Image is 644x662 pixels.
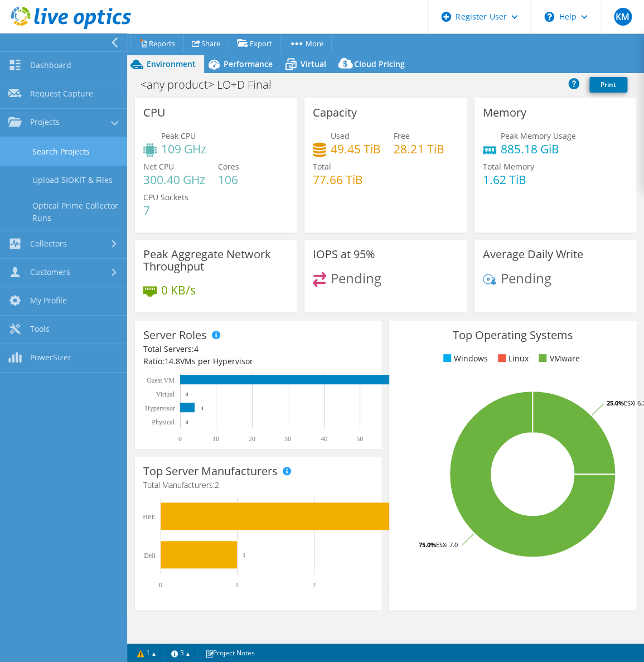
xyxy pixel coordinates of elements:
text: 0 [186,392,188,397]
h3: IOPS at 95% [313,248,375,260]
a: Project Notes [197,646,263,660]
a: More [280,35,332,52]
h3: Peak Aggregate Network Throughput [143,248,288,273]
tspan: ESXi 7.0 [436,540,458,549]
h4: 1.62 TiB [483,173,534,186]
span: Used [331,131,350,141]
span: Peak CPU [161,131,196,141]
text: Dell [144,552,156,559]
h4: Total Manufacturers: [143,479,373,491]
a: 1 [129,646,164,660]
h3: Server Roles [143,329,207,341]
h3: Top Operating Systems [398,329,627,341]
h4: 28.21 TiB [394,143,444,155]
span: Net CPU [143,161,174,172]
li: Linux [495,352,529,365]
h3: Memory [483,107,526,119]
text: 1 [235,581,239,589]
text: Guest VM [147,376,175,384]
text: Physical [152,418,175,426]
h4: 106 [218,173,239,186]
h3: Average Daily Write [483,248,583,260]
div: Total Servers: [143,343,258,355]
text: 0 [159,581,162,589]
span: Pending [501,269,551,287]
span: Cloud Pricing [354,59,405,69]
text: 1 [243,552,246,558]
span: Total Memory [483,161,534,172]
text: HPE [143,513,156,521]
text: 10 [212,435,219,443]
text: 20 [249,435,255,443]
span: Environment [147,59,196,69]
span: KM [614,8,632,26]
h4: 77.66 TiB [313,173,363,186]
h4: 885.18 GiB [501,143,576,155]
span: Peak Memory Usage [501,131,576,141]
h4: 7 [143,204,188,216]
a: Reports [130,35,184,52]
span: Pending [331,269,381,287]
h4: 0 KB/s [161,284,196,296]
text: 0 [186,419,188,425]
text: Hypervisor [145,404,175,412]
span: Cores [218,161,239,172]
h3: Top Server Manufacturers [143,465,278,477]
text: 50 [356,435,363,443]
h4: 109 GHz [161,143,206,155]
h4: 49.45 TiB [331,143,381,155]
span: 14.8 [164,356,180,366]
text: 0 [178,435,182,443]
li: VMware [536,352,579,365]
li: Windows [440,352,488,365]
a: 3 [163,646,198,660]
text: 40 [321,435,327,443]
h1: <any product> LO+D Final [135,79,289,91]
text: 2 [312,581,316,589]
span: Performance [224,59,273,69]
tspan: 75.0% [419,540,436,549]
h3: CPU [143,107,166,119]
text: Virtual [156,390,175,398]
a: Export [229,35,280,52]
svg: \n [544,12,554,22]
div: Ratio: VMs per Hypervisor [143,355,373,368]
text: 30 [284,435,291,443]
span: 4 [194,344,198,354]
span: CPU Sockets [143,192,188,202]
text: 4 [201,405,204,411]
span: Total [313,161,331,172]
tspan: 25.0% [607,399,624,407]
h4: 300.40 GHz [143,173,205,186]
span: 2 [215,480,219,490]
span: Virtual [301,59,326,69]
a: Print [589,77,627,93]
a: Share [183,35,229,52]
h3: Capacity [313,107,357,119]
span: Free [394,131,410,141]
